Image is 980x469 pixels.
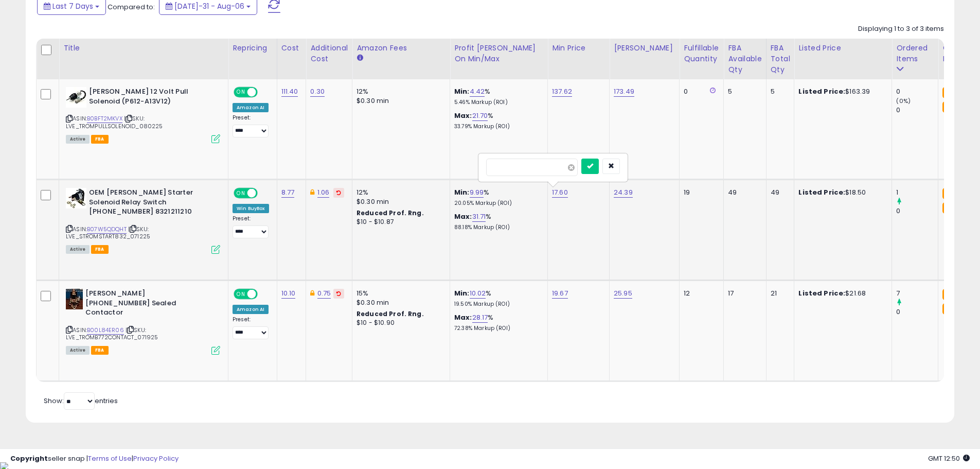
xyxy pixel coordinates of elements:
div: Ordered Items [896,43,934,64]
div: 15% [357,289,442,298]
p: 5.46% Markup (ROI) [454,99,540,106]
div: Listed Price [798,43,887,54]
a: 111.40 [281,86,298,97]
div: Fulfillable Quantity [684,43,719,64]
div: 12 [684,289,716,298]
a: 21.70 [472,111,488,121]
a: 4.42 [470,86,485,97]
div: Repricing [233,43,273,54]
div: $10 - $10.87 [357,218,442,227]
div: Additional Cost [310,43,348,64]
b: Reduced Prof. Rng. [357,309,424,318]
a: 137.62 [552,86,572,97]
small: FBA [942,303,961,315]
a: 173.49 [614,86,634,97]
span: OFF [256,290,273,299]
a: B0BFT2MKVX [87,114,122,123]
a: 0.30 [310,86,325,97]
div: 5 [728,87,758,96]
span: All listings currently available for purchase on Amazon [66,346,90,355]
b: Reduced Prof. Rng. [357,209,424,217]
div: Preset: [233,316,269,339]
div: Win BuyBox [233,204,269,213]
span: Last 7 Days [52,1,93,11]
a: 0.75 [317,288,331,299]
div: % [454,289,540,308]
b: Min: [454,187,470,197]
div: 17 [728,289,758,298]
div: 0 [896,307,938,317]
div: 49 [728,188,758,197]
span: | SKU: LVE_TROMPULLSOLENOID_080225 [66,114,163,130]
small: FBA [942,87,961,98]
span: | SKU: LVE_TROMB772CONTACT_071925 [66,326,158,341]
span: ON [235,290,247,299]
div: 12% [357,188,442,197]
b: [PERSON_NAME] [PHONE_NUMBER] Sealed Contactor [85,289,210,320]
div: Displaying 1 to 3 of 3 items [858,24,944,34]
strong: Copyright [10,454,48,463]
a: 10.10 [281,288,296,299]
a: B00L84ER06 [87,326,124,335]
p: 20.05% Markup (ROI) [454,200,540,207]
div: FBA Available Qty [728,43,761,75]
span: Compared to: [108,2,155,12]
small: FBA [942,101,961,113]
div: FBA Total Qty [771,43,790,75]
p: 19.50% Markup (ROI) [454,301,540,308]
span: OFF [256,88,273,97]
b: Min: [454,86,470,96]
div: [PERSON_NAME] [614,43,675,54]
p: 88.18% Markup (ROI) [454,224,540,231]
th: The percentage added to the cost of goods (COGS) that forms the calculator for Min & Max prices. [450,39,548,79]
span: ON [235,88,247,97]
a: 31.71 [472,212,486,222]
b: Max: [454,212,472,221]
div: 0 [896,106,938,115]
span: OFF [256,189,273,198]
small: FBA [942,202,961,214]
b: Min: [454,288,470,298]
div: ASIN: [66,289,220,354]
a: Privacy Policy [133,454,179,463]
div: 21 [771,289,787,298]
a: 28.17 [472,312,488,323]
div: 0 [896,206,938,216]
div: Preset: [233,215,269,238]
a: 9.99 [470,187,484,198]
div: Profit [PERSON_NAME] on Min/Max [454,43,543,64]
div: $0.30 min [357,96,442,106]
a: 8.77 [281,187,295,198]
div: $21.68 [798,289,884,298]
span: FBA [91,346,109,355]
span: 2025-08-14 12:50 GMT [928,454,970,463]
a: 17.60 [552,187,568,198]
b: Max: [454,312,472,322]
a: 1.06 [317,187,330,198]
div: $163.39 [798,87,884,96]
a: Terms of Use [88,454,132,463]
span: FBA [91,245,109,254]
div: 5 [771,87,787,96]
span: All listings currently available for purchase on Amazon [66,135,90,144]
div: 1 [896,188,938,197]
span: All listings currently available for purchase on Amazon [66,245,90,254]
b: Listed Price: [798,288,845,298]
b: OEM [PERSON_NAME] Starter Solenoid Relay Switch [PHONE_NUMBER] 8321211210 [89,188,214,219]
div: $10 - $10.90 [357,319,442,327]
div: % [454,188,540,207]
a: 25.95 [614,288,632,299]
div: ASIN: [66,87,220,142]
div: 0 [684,87,716,96]
a: B07W5QDQHT [87,225,127,234]
small: FBA [942,188,961,199]
span: | SKU: LVE_STROMSTART832_071225 [66,225,150,240]
a: 24.39 [614,187,633,198]
a: 19.67 [552,288,568,299]
p: 72.38% Markup (ROI) [454,325,540,332]
span: ON [235,189,247,198]
div: 0 [896,87,938,96]
div: Title [63,43,224,54]
div: Min Price [552,43,605,54]
span: FBA [91,135,109,144]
